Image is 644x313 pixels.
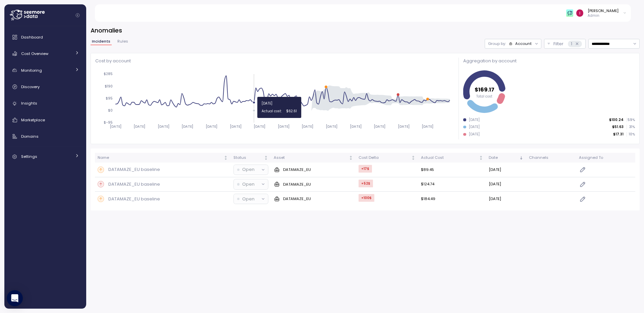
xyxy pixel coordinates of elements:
th: Actual CostNot sorted [418,153,486,163]
span: Domains [21,134,39,139]
div: Not sorted [479,155,483,160]
p: 1 [571,41,572,47]
p: DATAMAZE_EU baseline [108,196,160,202]
tspan: Total cost [476,95,492,99]
p: 31 % [627,125,635,129]
p: 10 % [627,132,635,137]
p: DATAMAZE_EU [283,196,311,201]
tspan: [DATE] [326,124,337,128]
tspan: [DATE] [254,124,265,128]
tspan: [DATE] [133,124,145,128]
div: Sorted descending [519,155,524,160]
tspan: [DATE] [181,124,193,128]
tspan: [DATE] [302,124,313,128]
span: Rules [117,40,128,43]
p: $17.31 [613,132,624,137]
p: Open [242,181,255,188]
button: Collapse navigation [73,13,82,18]
img: ACg8ocKLuhHFaZBJRg6H14Zm3JrTaqN1bnDy5ohLcNYWE-rfMITsOg=s96-c [576,9,583,16]
p: Aggregation by account [463,58,635,64]
span: Monitoring [21,68,42,73]
a: Settings [7,150,84,163]
p: Cost by account [95,58,453,64]
div: Date [489,155,518,161]
td: [DATE] [486,163,526,177]
p: DATAMAZE_EU [283,182,311,187]
p: DATAMAZE_EU baseline [108,166,160,173]
p: Admin [588,13,619,18]
span: Cost Overview [21,51,48,56]
p: $100.24 [609,118,624,122]
div: Name [98,155,222,161]
div: Not sorted [223,155,228,160]
tspan: [DATE] [422,124,433,128]
p: Open [242,196,255,202]
button: Open [234,194,268,204]
td: $124.74 [418,177,486,192]
div: Not sorted [348,155,353,160]
a: Discovery [7,80,84,93]
div: Cost Delta [359,155,410,161]
tspan: [DATE] [157,124,169,128]
tspan: $285 [104,72,113,76]
h3: Anomalies [91,26,640,35]
td: [DATE] [486,177,526,192]
div: Not sorted [264,155,268,160]
th: DateSorted descending [486,153,526,163]
a: Marketplace [7,113,84,127]
div: Assigned To [579,155,633,161]
div: Status [233,155,263,161]
td: $184.49 [418,192,486,206]
a: Monitoring [7,64,84,77]
div: [DATE] [469,132,480,137]
span: Discovery [21,84,40,89]
a: Insights [7,97,84,110]
button: Filter1 [544,39,586,49]
a: Cost Overview [7,47,84,60]
tspan: $190 [105,84,113,88]
div: Actual Cost [421,155,478,161]
tspan: [DATE] [109,124,121,128]
tspan: [DATE] [229,124,241,128]
th: StatusNot sorted [231,153,271,163]
div: [DATE] [469,125,480,129]
tspan: [DATE] [374,124,385,128]
div: +52 $ [359,180,373,187]
th: NameNot sorted [95,153,231,163]
tspan: $95 [106,96,113,100]
tspan: [DATE] [398,124,410,128]
p: Open [242,166,255,173]
div: Asset [274,155,347,161]
tspan: $0 [108,108,113,113]
div: Channels [529,155,573,161]
div: Not sorted [411,155,416,160]
div: +17 $ [359,165,372,173]
span: Settings [21,154,37,159]
a: Dashboard [7,30,84,44]
div: +100 $ [359,194,374,202]
p: DATAMAZE_EU baseline [108,181,160,188]
button: Open [234,179,268,189]
tspan: $-95 [104,120,113,125]
p: $51.63 [612,125,624,129]
a: Domains [7,130,84,143]
p: Filter [553,41,563,47]
th: Cost DeltaNot sorted [356,153,418,163]
tspan: [DATE] [350,124,361,128]
p: DATAMAZE_EU [283,167,311,172]
p: Group by: [488,41,506,46]
span: Insights [21,101,37,106]
tspan: $169.17 [475,86,494,93]
span: Dashboard [21,35,43,40]
span: Incidents [92,40,110,43]
span: Marketplace [21,117,45,123]
tspan: [DATE] [278,124,289,128]
div: Account [515,41,532,46]
th: AssetNot sorted [271,153,356,163]
td: $89.45 [418,163,486,177]
div: [PERSON_NAME] [588,8,619,13]
td: [DATE] [486,192,526,206]
div: Open Intercom Messenger [7,290,23,306]
p: 59 % [627,118,635,122]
